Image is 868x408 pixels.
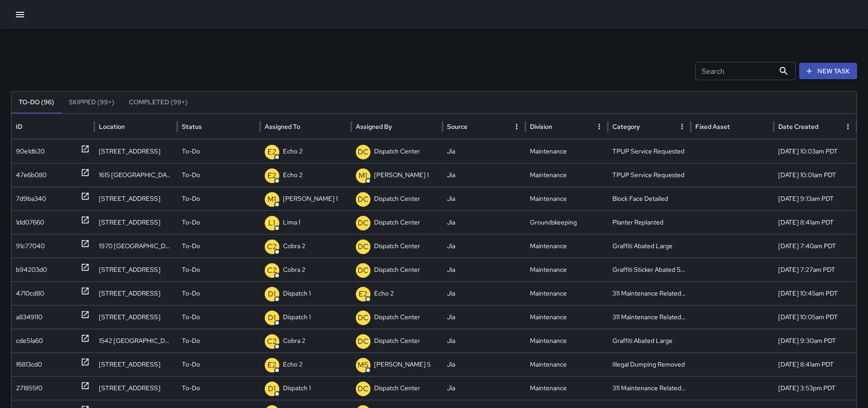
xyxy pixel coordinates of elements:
[442,139,525,163] div: Jia
[774,281,857,305] div: 10/12/2025, 10:45am PDT
[358,265,369,276] p: DC
[182,140,200,163] p: To-Do
[442,376,525,400] div: Jia
[94,281,177,305] div: 505 17th Street
[358,147,369,158] p: DC
[442,210,525,234] div: Jia
[358,241,369,252] p: DC
[16,235,45,258] div: 91c77040
[94,305,177,329] div: 1518 Broadway
[374,353,431,376] p: [PERSON_NAME] 5
[16,122,22,131] div: ID
[94,329,177,352] div: 1542 Broadway
[778,122,818,131] div: Date Created
[94,258,177,281] div: 447 17th Street
[676,120,688,133] button: Category column menu
[16,211,44,234] div: 1dd07660
[94,139,177,163] div: 419 12th Street
[774,305,857,329] div: 10/12/2025, 10:05am PDT
[16,282,44,305] div: 4710cd80
[374,282,394,305] p: Echo 2
[283,306,311,329] p: Dispatch 1
[182,211,200,234] p: To-Do
[182,122,202,131] div: Status
[374,211,420,234] p: Dispatch Center
[374,187,420,210] p: Dispatch Center
[525,187,608,210] div: Maintenance
[442,329,525,352] div: Jia
[774,258,857,281] div: 10/13/2025, 7:27am PDT
[268,289,276,300] p: D1
[608,187,691,210] div: Block Face Detailed
[774,376,857,400] div: 10/11/2025, 3:53pm PDT
[283,353,303,376] p: Echo 2
[16,329,43,352] div: cde51a60
[374,329,420,352] p: Dispatch Center
[358,383,369,394] p: DC
[442,352,525,376] div: Jia
[182,353,200,376] p: To-Do
[358,360,369,371] p: M5
[283,187,338,210] p: [PERSON_NAME] 1
[374,163,429,187] p: [PERSON_NAME] 1
[283,329,305,352] p: Cobra 2
[374,140,420,163] p: Dispatch Center
[94,352,177,376] div: 505 17th Street
[525,281,608,305] div: Maintenance
[182,258,200,281] p: To-Do
[525,163,608,187] div: Maintenance
[182,377,200,400] p: To-Do
[267,241,277,252] p: C2
[283,163,303,187] p: Echo 2
[99,122,125,131] div: Location
[525,210,608,234] div: Groundskeeping
[774,352,857,376] div: 10/12/2025, 8:41am PDT
[608,258,691,281] div: Graffiti Sticker Abated Small
[525,305,608,329] div: Maintenance
[608,352,691,376] div: Illegal Dumping Removed
[358,336,369,347] p: DC
[283,211,300,234] p: Lima 1
[182,235,200,258] p: To-Do
[608,210,691,234] div: Planter Replanted
[267,360,277,371] p: E2
[358,218,369,229] p: DC
[842,120,854,133] button: Date Created column menu
[94,234,177,258] div: 1970 Broadway
[62,92,122,113] button: Skipped (99+)
[612,122,640,131] div: Category
[16,163,46,187] div: 47e6b080
[447,122,467,131] div: Source
[268,312,276,323] p: D1
[442,234,525,258] div: Jia
[283,282,311,305] p: Dispatch 1
[442,187,525,210] div: Jia
[267,170,277,181] p: E2
[525,329,608,352] div: Maintenance
[182,163,200,187] p: To-Do
[16,187,46,210] div: 7d9ba340
[442,305,525,329] div: Jia
[283,235,305,258] p: Cobra 2
[16,306,42,329] div: a8349110
[608,234,691,258] div: Graffiti Abated Large
[267,147,277,158] p: E2
[799,63,857,80] button: New Task
[608,329,691,352] div: Graffiti Abated Large
[182,187,200,210] p: To-Do
[374,377,420,400] p: Dispatch Center
[608,305,691,329] div: 311 Maintenance Related Issue Reported
[94,376,177,400] div: 9 Grand Avenue
[774,234,857,258] div: 10/13/2025, 7:40am PDT
[267,194,276,205] p: M1
[608,139,691,163] div: TPUP Service Requested
[530,122,552,131] div: Division
[525,234,608,258] div: Maintenance
[16,353,42,376] div: f6813cd0
[283,377,311,400] p: Dispatch 1
[11,92,62,113] button: To-Do (96)
[268,383,276,394] p: D1
[608,281,691,305] div: 311 Maintenance Related Issue Reported
[608,163,691,187] div: TPUP Service Requested
[442,163,525,187] div: Jia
